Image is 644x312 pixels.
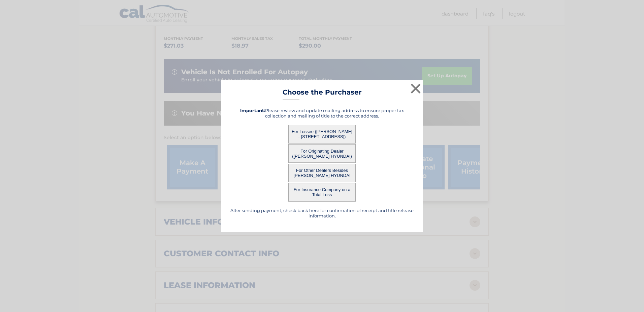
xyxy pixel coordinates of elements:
button: For Originating Dealer ([PERSON_NAME] HYUNDAI) [288,144,356,163]
button: For Insurance Company on a Total Loss [288,183,356,202]
button: × [409,82,422,95]
strong: Important: [240,108,265,113]
h3: Choose the Purchaser [283,88,362,100]
button: For Other Dealers Besides [PERSON_NAME] HYUNDAI [288,164,356,182]
button: For Lessee ([PERSON_NAME] - [STREET_ADDRESS]) [288,125,356,144]
h5: After sending payment, check back here for confirmation of receipt and title release information. [229,208,415,218]
h5: Please review and update mailing address to ensure proper tax collection and mailing of title to ... [229,108,415,119]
